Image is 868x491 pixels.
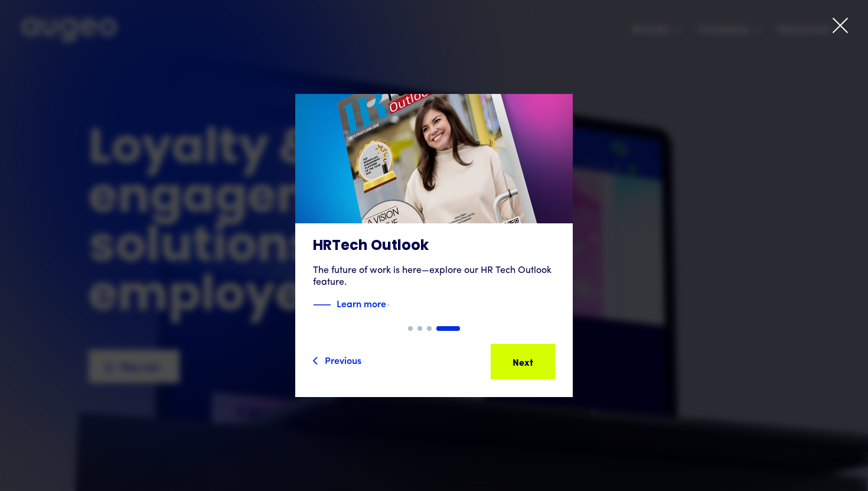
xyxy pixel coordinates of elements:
a: Next [491,344,555,379]
div: The future of work is here—explore our HR Tech Outlook feature. [313,265,555,288]
div: Show slide 4 of 4 [436,326,460,331]
div: Previous [325,353,361,367]
img: Blue decorative line [313,298,331,312]
strong: Learn more [337,297,386,310]
div: Show slide 2 of 4 [417,326,422,331]
div: Show slide 3 of 4 [427,326,432,331]
div: Show slide 1 of 4 [408,326,413,331]
h3: HRTech Outlook [313,238,555,255]
a: HRTech OutlookThe future of work is here—explore our HR Tech Outlook feature.Blue decorative line... [295,94,573,326]
img: Blue text arrow [387,298,405,312]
